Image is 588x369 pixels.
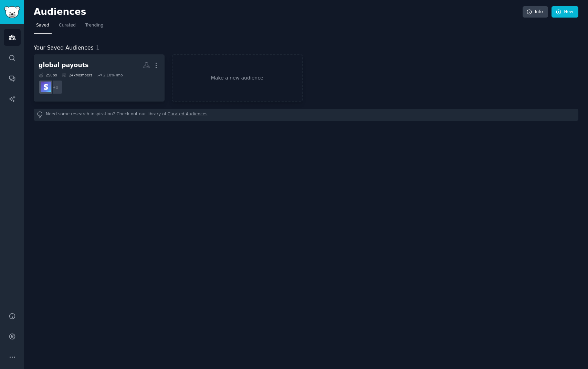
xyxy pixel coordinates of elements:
[36,22,49,29] span: Saved
[39,61,88,70] div: global payouts
[552,6,578,18] a: New
[48,80,63,94] div: + 1
[4,6,20,18] img: GummySearch logo
[85,22,103,29] span: Trending
[34,44,94,52] span: Your Saved Audiences
[34,109,578,121] div: Need some research inspiration? Check out our library of
[39,73,57,77] div: 2 Sub s
[59,22,76,29] span: Curated
[83,20,106,34] a: Trending
[34,54,165,102] a: global payouts2Subs24kMembers2.18% /mo+1stripe
[96,44,99,51] span: 1
[41,82,51,92] img: stripe
[62,73,92,77] div: 24k Members
[523,6,548,18] a: Info
[168,111,208,118] a: Curated Audiences
[172,54,303,102] a: Make a new audience
[34,20,52,34] a: Saved
[56,20,78,34] a: Curated
[103,73,123,77] div: 2.18 % /mo
[34,7,523,18] h2: Audiences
